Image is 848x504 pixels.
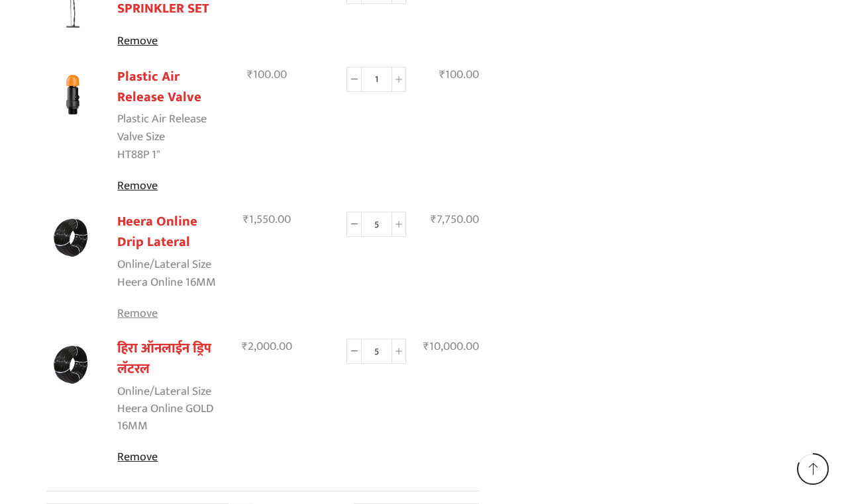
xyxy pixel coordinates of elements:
p: Heera Online 16MM [117,274,216,292]
img: Plastic Air Release Valve [46,68,99,121]
a: हिरा ऑनलाईन ड्रिप लॅटरल [117,337,211,380]
a: Heera Online Drip Lateral [117,210,197,253]
img: Heera Online Drip Lateral [46,213,99,266]
dt: Online/Lateral Size [117,256,211,274]
bdi: 100.00 [439,65,479,85]
bdi: 2,000.00 [242,337,292,357]
span: ₹ [439,65,445,85]
p: Heera Online GOLD 16MM [117,401,225,435]
input: Product quantity [362,212,392,237]
span: ₹ [243,210,249,230]
dt: Plastic Air Release Valve Size [117,110,221,146]
span: ₹ [247,65,253,85]
input: Product quantity [362,339,392,364]
p: HT88P 1" [117,147,160,164]
bdi: 1,550.00 [243,210,291,230]
input: Product quantity [362,67,392,92]
span: ₹ [431,210,437,230]
a: Remove [117,305,225,323]
span: ₹ [423,337,429,357]
img: Heera Online Drip Lateral [46,340,99,393]
span: ₹ [242,337,248,357]
a: Remove [117,448,225,466]
dt: Online/Lateral Size [117,383,211,401]
a: Remove [117,177,225,195]
a: Plastic Air Release Valve [117,65,201,108]
bdi: 100.00 [247,65,287,85]
bdi: 10,000.00 [423,337,479,357]
a: Remove [117,32,225,50]
bdi: 7,750.00 [431,210,479,230]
